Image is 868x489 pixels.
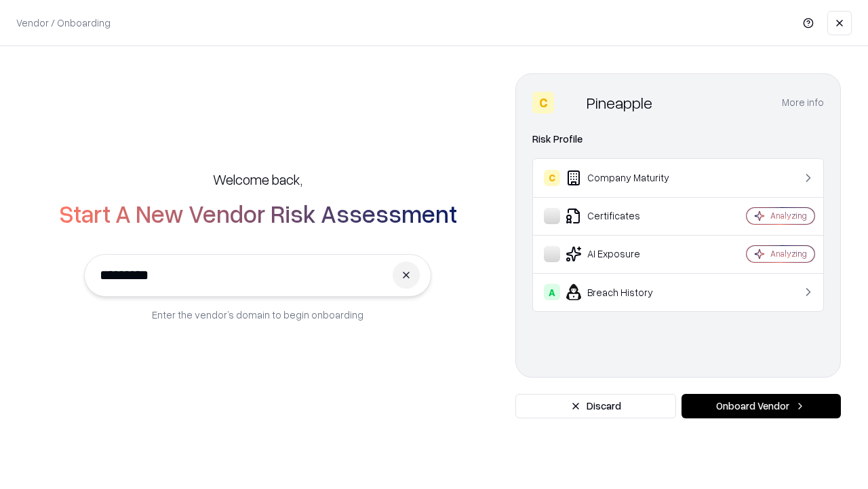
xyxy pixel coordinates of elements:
div: A [544,284,560,300]
h5: Welcome back, [213,170,302,189]
div: AI Exposure [544,246,706,262]
div: Breach History [544,284,706,300]
div: Pineapple [587,92,652,113]
div: Company Maturity [544,170,706,186]
img: Pineapple [559,92,581,113]
div: Analyzing [770,210,807,221]
p: Enter the vendor’s domain to begin onboarding [152,308,363,322]
p: Vendor / Onboarding [16,16,111,30]
h2: Start A New Vendor Risk Assessment [59,200,457,227]
div: C [532,92,554,113]
button: Discard [515,394,676,418]
div: Risk Profile [532,131,824,147]
div: C [544,170,560,186]
button: More info [782,90,824,115]
div: Analyzing [770,248,807,259]
div: Certificates [544,208,706,224]
button: Onboard Vendor [682,394,841,418]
